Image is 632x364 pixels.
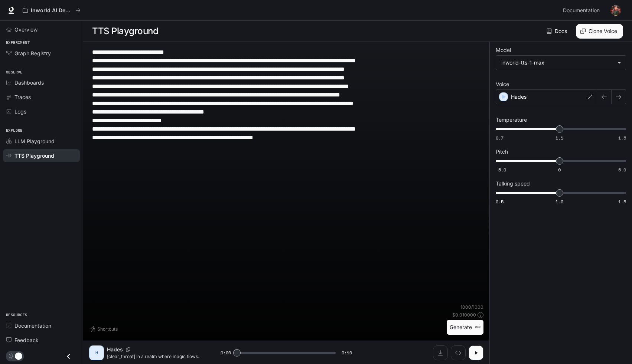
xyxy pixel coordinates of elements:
span: 1.5 [618,135,626,141]
p: Voice [496,82,509,87]
span: 1.0 [556,199,563,205]
a: Feedback [3,334,80,347]
button: Generate⌘⏎ [447,320,483,335]
button: All workspaces [19,3,84,18]
button: Clone Voice [576,24,623,39]
button: User avatar [608,3,623,18]
span: 0.7 [496,135,504,141]
p: Talking speed [496,181,530,186]
span: Feedback [14,336,39,344]
button: Close drawer [60,349,77,364]
p: Hades [511,93,527,101]
button: Shortcuts [89,323,121,335]
button: Download audio [433,345,448,360]
span: TTS Playground [14,152,54,160]
p: Hades [107,346,123,353]
a: Dashboards [3,76,80,89]
span: 0 [558,167,561,173]
div: inworld-tts-1-max [496,56,626,70]
a: Graph Registry [3,47,80,60]
p: 1000 / 1000 [460,304,483,310]
span: -5.0 [496,167,506,173]
span: 0:00 [221,349,231,357]
span: Dark mode toggle [15,352,22,360]
button: Copy Voice ID [123,347,133,352]
a: LLM Playground [3,135,80,148]
span: 5.0 [618,167,626,173]
span: Dashboards [14,79,44,86]
a: Documentation [3,319,80,332]
p: ⌘⏎ [475,325,480,329]
span: LLM Playground [14,137,55,145]
a: Overview [3,23,80,36]
p: Temperature [496,117,527,122]
span: Documentation [14,322,51,329]
span: Traces [14,93,31,101]
span: Documentation [563,6,600,15]
p: $ 0.010000 [452,312,476,318]
a: Traces [3,91,80,104]
span: 1.5 [618,199,626,205]
span: 0.5 [496,199,504,205]
p: Model [496,47,511,53]
img: User avatar [610,5,621,16]
span: 0:10 [342,349,352,357]
span: Overview [14,26,38,33]
p: Inworld AI Demos [31,7,72,14]
button: Inspect [451,345,466,360]
div: H [91,347,102,359]
div: inworld-tts-1-max [501,59,614,66]
a: Docs [545,24,570,39]
span: Logs [14,108,26,115]
a: Documentation [560,3,605,18]
a: TTS Playground [3,149,80,162]
span: 1.1 [556,135,563,141]
a: Logs [3,105,80,118]
p: [clear_throat] In a realm where magic flows like rivers and dragons soar through crimson skies, a... [107,353,203,360]
h1: TTS Playground [92,24,158,39]
p: Pitch [496,149,508,154]
span: Graph Registry [14,49,51,57]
